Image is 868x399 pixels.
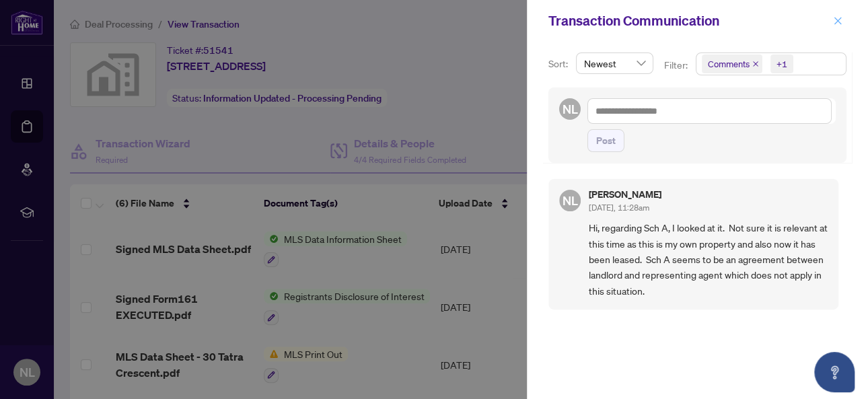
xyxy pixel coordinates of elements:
[589,203,649,213] span: [DATE], 11:28am
[833,16,842,26] span: close
[548,11,829,31] div: Transaction Communication
[664,58,690,73] p: Filter:
[589,220,828,299] span: Hi, regarding Sch A, I looked at it. Not sure it is relevant at this time as this is my own prope...
[814,352,855,392] button: Open asap
[584,53,645,73] span: Newest
[752,61,759,67] span: close
[708,57,750,71] span: Comments
[548,57,571,71] p: Sort:
[702,55,762,73] span: Comments
[587,129,624,152] button: Post
[563,100,578,118] span: NL
[776,57,787,71] div: +1
[589,190,661,199] h5: [PERSON_NAME]
[563,191,578,210] span: NL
